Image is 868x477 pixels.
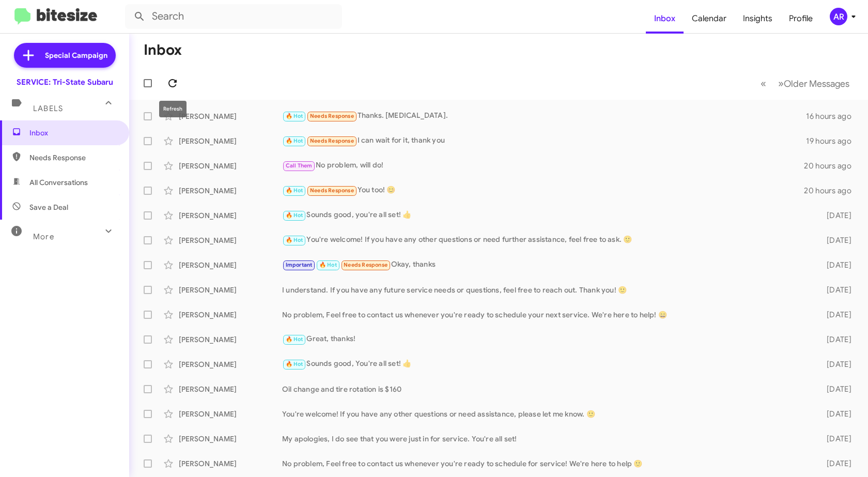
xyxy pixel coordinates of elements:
[754,73,772,94] button: Previous
[812,260,860,270] div: [DATE]
[812,384,860,394] div: [DATE]
[286,212,303,219] span: 🔥 Hot
[179,310,282,320] div: [PERSON_NAME]
[830,8,847,25] div: AR
[282,384,812,394] div: Oil change and tire rotation is $160
[29,152,117,163] span: Needs Response
[812,235,860,245] div: [DATE]
[29,202,68,212] span: Save a Deal
[812,359,860,370] div: [DATE]
[286,361,303,367] span: 🔥 Hot
[286,113,303,119] span: 🔥 Hot
[282,209,812,221] div: Sounds good, you're all set! 👍
[179,161,282,171] div: [PERSON_NAME]
[286,137,303,144] span: 🔥 Hot
[144,42,182,58] h1: Inbox
[282,310,812,320] div: No problem, Feel free to contact us whenever you're ready to schedule your next service. We're he...
[806,111,860,121] div: 16 hours ago
[646,4,684,34] a: Inbox
[159,101,187,117] div: Refresh
[179,260,282,270] div: [PERSON_NAME]
[812,409,860,419] div: [DATE]
[179,359,282,370] div: [PERSON_NAME]
[125,4,342,29] input: Search
[282,409,812,419] div: You're welcome! If you have any other questions or need assistance, please let me know. 🙂
[282,434,812,444] div: My apologies, I do see that you were just in for service. You're all set!
[179,334,282,345] div: [PERSON_NAME]
[812,310,860,320] div: [DATE]
[179,458,282,469] div: [PERSON_NAME]
[14,43,116,68] a: Special Campaign
[310,137,354,144] span: Needs Response
[282,458,812,469] div: No problem, Feel free to contact us whenever you're ready to schedule for service! We're here to ...
[781,4,821,34] a: Profile
[806,136,860,146] div: 19 hours ago
[784,78,849,89] span: Older Messages
[804,161,860,171] div: 20 hours ago
[179,285,282,295] div: [PERSON_NAME]
[812,458,860,469] div: [DATE]
[282,184,804,196] div: You too! 😊
[179,235,282,245] div: [PERSON_NAME]
[282,259,812,271] div: Okay, thanks
[282,234,812,246] div: You're welcome! If you have any other questions or need further assistance, feel free to ask. 🙂
[179,210,282,221] div: [PERSON_NAME]
[282,160,804,172] div: No problem, will do!
[310,187,354,194] span: Needs Response
[29,128,117,138] span: Inbox
[45,50,107,60] span: Special Campaign
[33,232,54,241] span: More
[821,8,857,25] button: AR
[286,261,313,268] span: Important
[310,113,354,119] span: Needs Response
[282,135,806,147] div: I can wait for it, thank you
[179,111,282,121] div: [PERSON_NAME]
[755,73,856,94] nav: Page navigation example
[282,333,812,345] div: Great, thanks!
[804,186,860,196] div: 20 hours ago
[179,384,282,394] div: [PERSON_NAME]
[179,186,282,196] div: [PERSON_NAME]
[812,334,860,345] div: [DATE]
[344,261,388,268] span: Needs Response
[684,4,735,34] a: Calendar
[812,210,860,221] div: [DATE]
[179,136,282,146] div: [PERSON_NAME]
[286,336,303,343] span: 🔥 Hot
[179,434,282,444] div: [PERSON_NAME]
[33,104,63,113] span: Labels
[778,77,784,90] span: »
[761,77,766,90] span: «
[17,77,113,87] div: SERVICE: Tri-State Subaru
[772,73,856,94] button: Next
[282,110,806,122] div: Thanks. [MEDICAL_DATA].
[812,434,860,444] div: [DATE]
[319,261,337,268] span: 🔥 Hot
[286,237,303,243] span: 🔥 Hot
[735,4,781,34] a: Insights
[286,162,313,169] span: Call Them
[282,358,812,370] div: Sounds good, You're all set! 👍
[282,285,812,295] div: I understand. If you have any future service needs or questions, feel free to reach out. Thank yo...
[29,177,88,188] span: All Conversations
[812,285,860,295] div: [DATE]
[286,187,303,194] span: 🔥 Hot
[179,409,282,419] div: [PERSON_NAME]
